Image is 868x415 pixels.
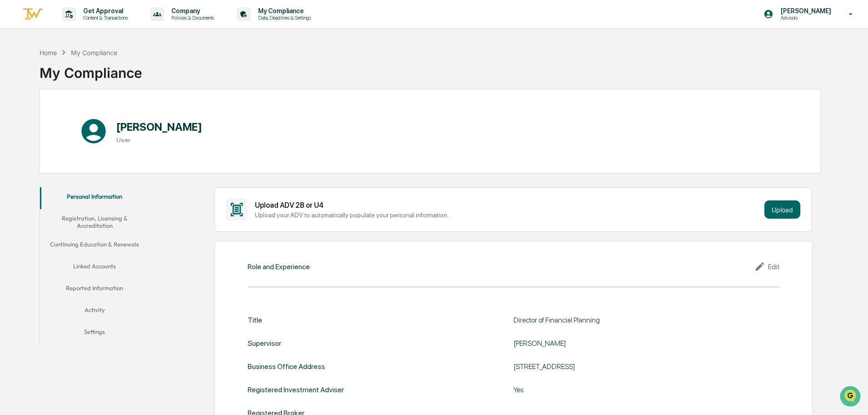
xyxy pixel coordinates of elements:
h1: [PERSON_NAME] [116,120,202,133]
iframe: Open customer support [839,385,863,410]
a: 🖐️Preclearance [5,183,62,199]
p: My Compliance [251,7,315,15]
button: Activity [40,301,149,323]
p: Company [164,7,219,15]
span: [PERSON_NAME] [28,124,74,131]
span: Pylon [90,226,110,233]
div: My Compliance [40,57,142,81]
div: Role and Experience [248,262,310,271]
span: [DATE] [80,149,99,156]
div: 🖐️ [9,187,16,195]
p: [PERSON_NAME] [773,7,836,15]
a: Powered byPylon [64,225,110,233]
button: Start new chat [155,72,165,83]
div: Registered Investment Adviser [248,385,344,394]
div: [PERSON_NAME] [514,339,741,348]
div: We're available if you need us! [41,79,125,86]
span: Attestations [75,186,113,195]
p: How can we help? [9,19,165,34]
button: Registration, Licensing & Accreditation [40,209,149,235]
img: Thomas Schulte [9,115,24,130]
p: Content & Transactions [76,15,132,21]
p: Advisors [773,15,836,21]
img: 8933085812038_c878075ebb4cc5468115_72.jpg [19,70,35,86]
div: Director of Financial Planning [514,316,741,324]
span: Data Lookup [18,204,57,213]
span: • [75,149,79,156]
img: logo [22,7,44,22]
div: Upload ADV 2B or U4 [255,201,761,210]
img: 1746055101610-c473b297-6a78-478c-a979-82029cc54cd1 [18,149,25,156]
button: Linked Accounts [40,257,149,279]
div: Supervisor [248,339,281,348]
p: Policies & Documents [164,15,219,21]
div: secondary tabs example [40,187,149,344]
div: 🗄️ [66,187,73,195]
img: 1746055101610-c473b297-6a78-478c-a979-82029cc54cd1 [9,70,25,86]
div: [STREET_ADDRESS] [514,362,741,371]
p: Get Approval [76,7,132,15]
span: Preclearance [18,186,59,195]
div: Yes [514,385,741,394]
div: Edit [754,261,780,272]
button: Upload [764,200,800,219]
div: Business Office Address [248,362,325,371]
div: Home [40,49,57,56]
a: 🗄️Attestations [62,183,116,199]
span: • [75,124,79,131]
p: Data, Deadlines & Settings [251,15,315,21]
button: See all [141,99,165,110]
a: 🔎Data Lookup [5,200,61,216]
div: Start new chat [41,70,149,79]
button: Continuing Education & Renewals [40,235,149,257]
button: Reported Information [40,279,149,301]
h3: User [116,136,202,143]
div: Past conversations [9,101,61,108]
div: 🔎 [9,205,16,212]
input: Clear [24,41,150,51]
span: [PERSON_NAME] [28,149,74,156]
div: My Compliance [71,49,117,56]
button: Personal Information [40,187,149,209]
img: Jack Rasmussen [9,140,24,154]
div: Title [248,316,262,324]
span: [DATE] [80,124,99,131]
button: Settings [40,323,149,344]
div: Upload your ADV to automatically populate your personal information. [255,211,761,219]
